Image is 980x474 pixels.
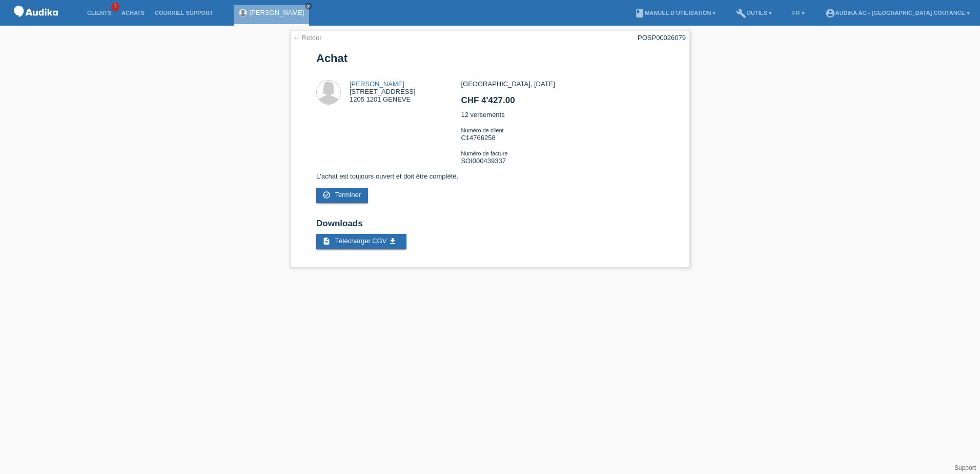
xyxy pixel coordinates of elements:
[111,3,119,11] span: 1
[322,191,331,199] i: check_circle_outline
[638,34,686,42] div: POSP00026079
[635,8,645,18] i: book
[335,237,386,245] span: Télécharger CGV
[461,80,663,172] div: [GEOGRAPHIC_DATA], [DATE] 12 versements C14766258 SOI000439337
[820,10,975,16] a: account_circleAudika AG - [GEOGRAPHIC_DATA] Coutance ▾
[322,237,331,245] i: description
[736,8,746,18] i: build
[629,10,721,16] a: bookManuel d’utilisation ▾
[316,52,664,65] h1: Achat
[305,3,312,10] a: close
[316,188,368,203] a: check_circle_outline Terminer
[82,10,116,16] a: Clients
[316,234,406,249] a: description Télécharger CGV get_app
[350,80,404,88] a: [PERSON_NAME]
[335,191,361,199] span: Terminer
[10,20,62,28] a: POS — MF Group
[389,237,397,245] i: get_app
[306,4,311,9] i: close
[787,10,810,16] a: FR ▾
[350,80,416,103] div: [STREET_ADDRESS] 1205 1201 GENEVE
[150,10,218,16] a: Courriel Support
[316,219,664,234] h2: Downloads
[250,9,304,16] a: [PERSON_NAME]
[461,95,663,111] h2: CHF 4'427.00
[825,8,835,18] i: account_circle
[316,172,664,180] p: L'achat est toujours ouvert et doit être complété.
[293,34,322,42] a: ← Retour
[116,10,150,16] a: Achats
[461,127,503,133] span: Numéro de client
[954,464,976,471] a: Support
[461,150,507,156] span: Numéro de facture
[731,10,777,16] a: buildOutils ▾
